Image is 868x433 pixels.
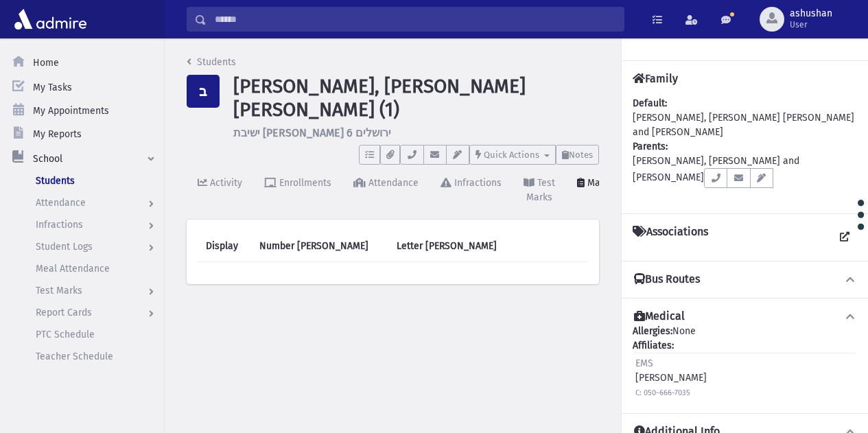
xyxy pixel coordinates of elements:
span: My Appointments [33,105,109,117]
h6: ישיבת [PERSON_NAME] 6 ירושלים [233,126,599,139]
a: Attendance [342,165,430,218]
span: ashushan [790,8,832,19]
small: C: 050-666-7035 [635,388,690,397]
input: Search [207,7,624,32]
div: ב [187,75,220,108]
h4: Family [633,72,678,85]
div: Marks [585,177,613,189]
h4: Associations [633,225,708,250]
span: Test Marks [36,285,82,296]
span: School [33,153,62,165]
button: Quick Actions [469,145,556,165]
div: Infractions [451,177,502,189]
span: Attendance [36,197,86,209]
span: Notes [569,150,593,160]
th: Number [PERSON_NAME] [251,231,388,262]
div: Activity [207,177,242,189]
span: PTC Schedule [36,329,95,340]
a: View all Associations [832,225,857,250]
div: [PERSON_NAME], [PERSON_NAME] [PERSON_NAME] and [PERSON_NAME] [PERSON_NAME], [PERSON_NAME] and [PE... [633,96,857,202]
div: [PERSON_NAME] [635,356,707,399]
nav: breadcrumb [187,55,236,75]
span: EMS [635,358,653,369]
div: Test Marks [526,177,555,203]
span: Infractions [36,219,83,231]
div: Attendance [366,177,419,189]
h4: Bus Routes [634,272,700,287]
div: None [633,324,857,402]
a: Infractions [430,165,513,218]
b: Default: [633,97,667,109]
span: Student Logs [36,241,93,253]
a: Activity [187,165,253,218]
button: Notes [556,145,599,165]
b: Allergies: [633,325,672,337]
b: Affiliates: [633,340,674,351]
h1: [PERSON_NAME], [PERSON_NAME] [PERSON_NAME] (1) [233,75,599,121]
th: Display [198,231,251,262]
span: User [790,19,832,30]
a: Marks [566,165,624,218]
span: Students [36,175,75,187]
h4: Medical [634,309,685,324]
b: Parents: [633,141,668,152]
img: AdmirePro [11,5,90,33]
span: Quick Actions [484,150,539,160]
a: Enrollments [253,165,342,218]
button: Bus Routes [633,272,857,287]
span: Teacher Schedule [36,351,113,362]
span: Home [33,57,59,69]
a: Test Marks [513,165,566,218]
th: Letter [PERSON_NAME] [388,231,516,262]
div: Enrollments [277,177,331,189]
span: My Tasks [33,82,72,93]
span: Meal Attendance [36,263,110,274]
a: Students [187,56,236,68]
span: Report Cards [36,307,92,318]
span: My Reports [33,128,82,140]
button: Medical [633,309,857,324]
